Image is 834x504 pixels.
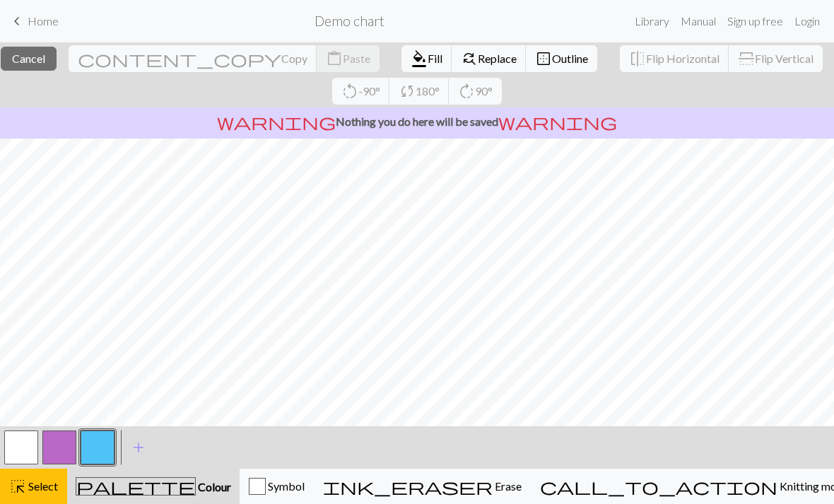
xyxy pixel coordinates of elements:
[323,476,493,496] span: ink_eraser
[399,81,416,101] span: sync
[493,479,522,493] span: Erase
[28,14,59,28] span: Home
[315,13,384,29] h2: Demo chart
[428,52,442,65] span: Fill
[789,7,826,35] a: Login
[76,476,195,496] span: palette
[78,49,281,69] span: content_copy
[478,52,517,65] span: Replace
[8,9,59,33] a: Home
[6,113,828,130] p: Nothing you do here will be saved
[449,78,502,105] button: 90°
[526,45,597,72] button: Outline
[461,49,478,69] span: find_replace
[358,84,380,98] span: -90°
[266,479,305,493] span: Symbol
[67,469,240,504] button: Colour
[475,84,493,98] span: 90°
[341,81,358,101] span: rotate_left
[411,49,428,69] span: format_color_fill
[736,50,756,67] span: flip
[281,52,307,65] span: Copy
[416,84,440,98] span: 180°
[458,81,475,101] span: rotate_right
[629,49,646,69] span: flip
[620,45,729,72] button: Flip Horizontal
[130,438,147,457] span: add
[240,469,314,504] button: Symbol
[540,476,777,496] span: call_to_action
[498,112,617,131] span: warning
[452,45,527,72] button: Replace
[729,45,823,72] button: Flip Vertical
[9,476,26,496] span: highlight_alt
[217,112,336,131] span: warning
[401,45,452,72] button: Fill
[646,52,720,65] span: Flip Horizontal
[69,45,317,72] button: Copy
[332,78,390,105] button: -90°
[8,11,25,31] span: keyboard_arrow_left
[675,7,722,35] a: Manual
[552,52,588,65] span: Outline
[722,7,789,35] a: Sign up free
[12,52,45,65] span: Cancel
[196,480,231,493] span: Colour
[629,7,675,35] a: Library
[314,469,531,504] button: Erase
[26,479,58,493] span: Select
[535,49,552,69] span: border_outer
[755,52,814,65] span: Flip Vertical
[389,78,450,105] button: 180°
[1,47,57,71] button: Cancel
